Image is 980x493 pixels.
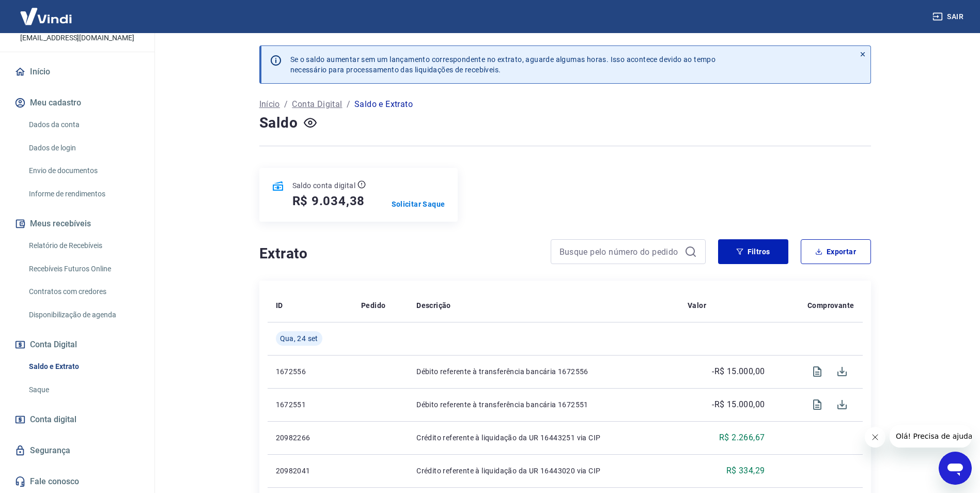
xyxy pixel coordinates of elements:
p: 1672556 [276,366,345,377]
p: Crédito referente à liquidação da UR 16443251 via CIP [416,433,671,443]
button: Sair [930,7,968,26]
a: Dados da conta [25,114,142,135]
a: Início [259,98,280,111]
h4: Extrato [259,243,538,264]
a: Relatório de Recebíveis [25,235,142,256]
p: -R$ 15.000,00 [712,365,765,378]
h4: Saldo [259,113,298,133]
h5: R$ 9.034,38 [292,193,365,209]
p: Saldo e Extrato [354,98,413,111]
button: Filtros [718,239,788,264]
p: Se o saldo aumentar sem um lançamento correspondente no extrato, aguarde algumas horas. Isso acon... [290,54,716,75]
span: Download [830,392,854,417]
a: Fale conosco [12,470,142,493]
p: Saldo conta digital [292,180,356,191]
button: Exportar [801,239,871,264]
a: Disponibilização de agenda [25,304,142,326]
p: Crédito referente à liquidação da UR 16443020 via CIP [416,466,671,476]
p: / [347,98,350,111]
p: Descrição [416,300,451,311]
iframe: Mensagem da empresa [890,425,972,448]
a: Segurança [12,439,142,462]
a: Saque [25,379,142,400]
p: R$ 2.266,67 [719,432,765,444]
p: R$ 334,29 [726,465,765,477]
span: Olá! Precisa de ajuda? [6,7,87,16]
a: Início [12,60,142,83]
img: Vindi [12,1,80,32]
p: Comprovante [807,300,854,311]
span: Visualizar [805,392,830,417]
button: Meus recebíveis [12,212,142,235]
p: Valor [688,300,706,311]
a: Saldo e Extrato [25,356,142,377]
span: Download [830,359,854,384]
p: [EMAIL_ADDRESS][DOMAIN_NAME] [20,33,134,43]
span: Qua, 24 set [280,333,318,344]
iframe: Fechar mensagem [865,427,885,448]
p: 20982266 [276,433,345,443]
iframe: Botão para abrir a janela de mensagens [939,452,972,485]
p: ID [276,300,283,311]
p: 1672551 [276,399,345,410]
span: Visualizar [805,359,830,384]
p: 20982041 [276,466,345,476]
a: Recebíveis Futuros Online [25,258,142,280]
a: Conta digital [12,408,142,431]
p: Pedido [361,300,385,311]
p: -R$ 15.000,00 [712,398,765,411]
p: Débito referente à transferência bancária 1672551 [416,399,671,410]
span: Conta digital [30,412,76,427]
a: Envio de documentos [25,160,142,181]
a: Dados de login [25,137,142,159]
a: Solicitar Saque [392,199,445,209]
a: Contratos com credores [25,281,142,302]
a: Conta Digital [292,98,342,111]
p: / [284,98,288,111]
button: Conta Digital [12,333,142,356]
a: Informe de rendimentos [25,183,142,205]
p: Débito referente à transferência bancária 1672556 [416,366,671,377]
button: Meu cadastro [12,91,142,114]
input: Busque pelo número do pedido [559,244,680,259]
